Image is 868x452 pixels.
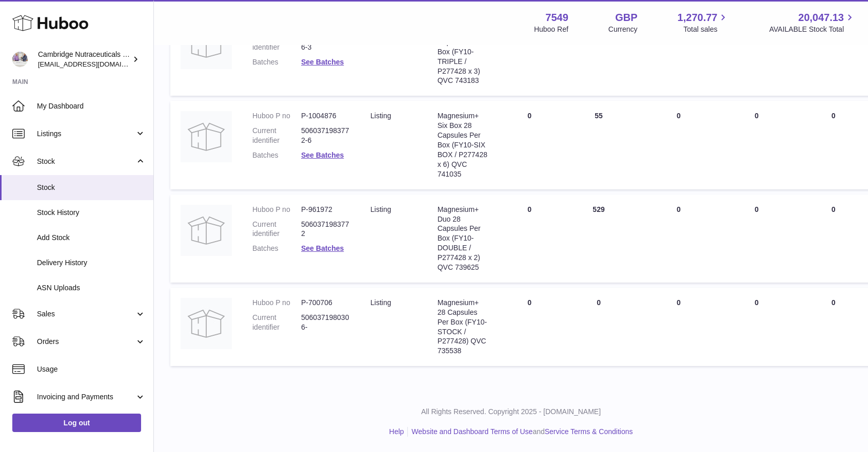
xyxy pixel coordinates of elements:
div: Huboo Ref [534,25,568,34]
td: 0 [720,101,793,189]
span: AVAILABLE Stock Total [769,25,856,34]
strong: 7549 [545,11,568,25]
div: Currency [608,25,638,34]
img: product image [181,111,232,162]
span: Total sales [683,25,729,34]
dt: Huboo P no [252,111,301,121]
dd: P-1004876 [301,111,350,121]
span: Invoicing and Payments [37,392,135,402]
dt: Batches [252,57,301,67]
dd: P-961972 [301,205,350,214]
a: Help [389,427,404,436]
span: Listings [37,129,135,139]
div: Magnesium+ 28 Capsules Per Box (FY10-STOCK / P277428) QVC 735538 [438,298,488,356]
a: Service Terms & Conditions [545,427,633,436]
td: 0 [637,195,720,283]
span: Orders [37,337,135,347]
td: 0 [637,101,720,189]
dt: Huboo P no [252,205,301,214]
td: 0 [720,288,793,366]
dt: Current identifier [252,126,301,145]
td: 0 [637,8,720,96]
span: 0 [832,205,836,213]
td: 55 [560,101,637,189]
td: 529 [560,195,637,283]
div: Magnesium + 3 boxes 28 Capsules Per Box (FY10-TRIPLE / P277428 x 3) QVC 743183 [438,18,488,85]
span: Usage [37,364,146,374]
span: Stock [37,157,135,166]
dt: Batches [252,244,301,253]
span: Delivery History [37,258,146,268]
td: 0 [720,195,793,283]
td: 0 [499,195,560,283]
dt: Current identifier [252,313,301,332]
div: Cambridge Nutraceuticals Ltd [38,50,130,69]
p: All Rights Reserved. Copyright 2025 - [DOMAIN_NAME] [162,407,860,417]
li: and [408,427,633,437]
a: See Batches [301,58,344,66]
span: listing [370,112,391,120]
span: 20,047.13 [798,11,844,25]
span: My Dashboard [37,101,146,111]
a: Log out [12,414,141,432]
img: qvc@camnutra.com [12,52,28,67]
a: 1,270.77 Total sales [678,11,729,34]
span: Sales [37,309,135,319]
span: Add Stock [37,233,146,243]
dd: 5060371980306- [301,313,350,332]
span: Stock History [37,208,146,218]
span: 0 [832,298,836,307]
dt: Current identifier [252,220,301,239]
span: ASN Uploads [37,283,146,293]
span: 1,270.77 [678,11,718,25]
span: listing [370,298,391,307]
div: Magnesium+ Six Box 28 Capsules Per Box (FY10-SIX BOX / P277428 x 6) QVC 741035 [438,111,488,179]
div: Magnesium+ Duo 28 Capsules Per Box (FY10-DOUBLE / P277428 x 2) QVC 739625 [438,205,488,272]
img: product image [181,298,232,349]
dt: Batches [252,150,301,160]
td: 0 [499,8,560,96]
td: 0 [560,288,637,366]
span: listing [370,205,391,213]
td: 0 [637,288,720,366]
a: Website and Dashboard Terms of Use [411,427,532,436]
a: See Batches [301,151,344,159]
span: Stock [37,183,146,192]
a: See Batches [301,244,344,252]
dd: P-700706 [301,298,350,308]
img: product image [181,205,232,256]
span: 0 [832,112,836,120]
dd: 5060371983772 [301,220,350,239]
dd: 5060371983772-6 [301,126,350,145]
span: [EMAIL_ADDRESS][DOMAIN_NAME] [38,60,151,68]
td: 21 [720,8,793,96]
td: 994 [560,8,637,96]
td: 0 [499,288,560,366]
strong: GBP [615,11,637,25]
dt: Huboo P no [252,298,301,308]
a: 20,047.13 AVAILABLE Stock Total [769,11,856,34]
td: 0 [499,101,560,189]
